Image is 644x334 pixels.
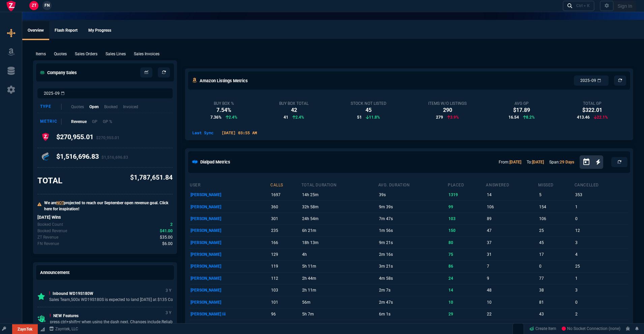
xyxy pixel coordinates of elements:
p: 1 [575,321,628,331]
p: spec.value [156,241,173,247]
span: 51 [357,114,362,120]
p: 16 [487,321,537,331]
p: 301 [271,214,300,223]
p: 9m 39s [379,202,446,212]
h4: $270,955.01 [56,133,119,144]
p: 37 [487,238,537,247]
a: 29 Days [560,160,574,164]
p: Today's Booked revenue [37,228,67,234]
p: [PERSON_NAME] [191,285,269,295]
h5: Dialpad Metrics [200,159,230,165]
p: Sales Team,500x WD19S180S is expected to land [DATE] at $135 Cost be... [49,297,185,303]
span: FN [45,2,50,8]
div: 45 [351,106,386,114]
p: 14 [487,190,537,200]
a: Flash Report [49,21,83,40]
p: 103 [271,285,300,295]
p: [PERSON_NAME] [191,226,269,235]
p: 86 [448,262,485,271]
p: Open [89,104,99,110]
p: 31 [487,250,537,259]
p: 7m 47s [379,214,446,223]
p: 18h 13m [302,238,377,247]
p: 3 [575,238,628,247]
h6: [DATE] Wins [37,215,173,220]
p: NEW Features [50,313,180,319]
p: spec.value [154,228,173,234]
div: Buy Box % [210,101,237,106]
p: 3m 21s [379,262,446,271]
a: Create Item [527,324,559,334]
p: [PERSON_NAME] [191,298,269,307]
p: Inbound WD19S180W [49,291,185,297]
p: 3h 9m [302,321,377,331]
p: 12 [575,226,628,235]
p: [PERSON_NAME] [191,190,269,200]
p: Sales Invoices [134,51,159,57]
p: 3m 3s [379,321,446,331]
p: 2.4% [226,114,237,120]
p: 80 [448,238,485,247]
p: 96 [271,309,300,319]
p: 3.9% [447,114,459,120]
div: Buy Box Total [279,101,309,106]
p: 25 [575,262,628,271]
th: cancelled [574,180,629,189]
p: 101 [271,298,300,307]
p: 112 [271,274,300,283]
p: 17 [539,250,573,259]
a: My Progress [83,21,117,40]
p: 81 [539,298,573,307]
p: 75 [448,250,485,259]
a: msbcCompanyName [47,326,80,332]
p: [DATE] 03:55 AM [219,130,260,136]
th: answered [486,180,538,189]
p: Last Sync [189,130,216,136]
p: 2m 16s [379,250,446,259]
p: $1,787,651.84 [130,173,173,183]
div: $17.89 [508,106,535,114]
p: 3 [575,285,628,295]
p: 2m 47s [379,298,446,307]
p: 353 [575,190,628,200]
h5: Announcement [40,269,69,276]
p: 106 [539,214,573,223]
div: $322.01 [577,106,608,114]
p: Tiny Neptune [191,321,269,331]
p: [PERSON_NAME] [191,274,269,283]
span: ZT [32,2,36,8]
p: 14h 25m [302,190,377,200]
p: Revenue [71,119,87,125]
p: [PERSON_NAME] [191,202,269,212]
p: 39s [379,190,446,200]
div: Total GP [577,101,608,106]
p: 56m [302,298,377,307]
p: 46 [448,321,485,331]
p: GP % [103,119,112,125]
p: Quotes [54,51,67,57]
p: 99 [448,202,485,212]
p: 89 [487,214,537,223]
h5: Company Sales [40,69,77,76]
p: 166 [271,238,300,247]
p: Booked [104,104,118,110]
p: To: [527,159,544,165]
div: Items w/o Listings [428,101,467,106]
p: 24 [448,274,485,283]
p: 6h 21m [302,226,377,235]
p: [PERSON_NAME] [191,250,269,259]
p: 48 [487,285,537,295]
p: 5h 7m [302,309,377,319]
span: Today's Booked count [170,221,173,228]
p: 2 [575,309,628,319]
p: 38 [539,285,573,295]
p: 77 [539,274,573,283]
p: 11.8% [366,114,380,120]
span: $270,955.01 [96,135,119,140]
button: Open calendar [582,157,596,167]
p: GP [92,119,97,125]
p: Today's Booked count [37,221,63,227]
h5: Amazon Listings Metrics [200,78,248,84]
a: [DATE] [509,160,521,164]
p: Today's Fornida revenue [37,241,59,247]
